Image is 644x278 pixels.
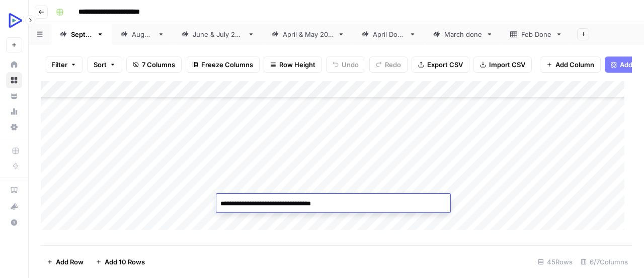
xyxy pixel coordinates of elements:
[534,254,577,270] div: 45 Rows
[6,119,22,135] a: Settings
[6,214,22,231] button: Help + Support
[6,8,22,33] button: Workspace: OpenReplay
[385,60,401,70] span: Redo
[6,72,22,88] a: Browse
[412,57,469,73] button: Export CSV
[353,24,425,44] a: April Done
[540,57,601,73] button: Add Column
[283,29,334,39] div: [DATE] & [DATE]
[6,88,22,104] a: Your Data
[7,199,22,214] div: What's new?
[186,57,260,73] button: Freeze Columns
[425,24,502,44] a: March done
[201,60,253,70] span: Freeze Columns
[6,198,22,214] button: What's new?
[87,57,122,73] button: Sort
[373,29,405,39] div: April Done
[193,29,244,39] div: [DATE] & [DATE]
[56,257,84,267] span: Add Row
[6,182,22,198] a: AirOps Academy
[132,29,153,39] div: [DATE]
[577,254,632,270] div: 6/7 Columns
[521,29,551,39] div: Feb Done
[6,12,24,30] img: OpenReplay Logo
[105,257,145,267] span: Add 10 Rows
[51,24,112,44] a: [DATE]
[369,57,408,73] button: Redo
[279,60,315,70] span: Row Height
[263,24,353,44] a: [DATE] & [DATE]
[555,60,594,70] span: Add Column
[342,60,359,70] span: Undo
[41,254,90,270] button: Add Row
[51,60,67,70] span: Filter
[173,24,263,44] a: [DATE] & [DATE]
[71,29,93,39] div: [DATE]
[112,24,173,44] a: [DATE]
[427,60,463,70] span: Export CSV
[6,103,22,120] a: Usage
[94,60,107,70] span: Sort
[126,57,182,73] button: 7 Columns
[90,254,151,270] button: Add 10 Rows
[264,57,322,73] button: Row Height
[502,24,571,44] a: Feb Done
[444,29,482,39] div: March done
[473,57,532,73] button: Import CSV
[142,60,175,70] span: 7 Columns
[326,57,365,73] button: Undo
[45,57,83,73] button: Filter
[489,60,525,70] span: Import CSV
[6,57,22,73] a: Home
